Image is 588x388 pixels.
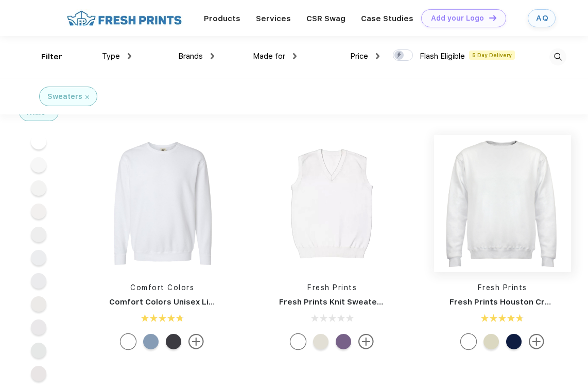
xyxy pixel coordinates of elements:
[264,135,401,272] img: func=resize&h=266
[178,52,203,61] span: Brands
[102,52,120,61] span: Type
[483,334,499,349] div: Beige
[279,297,401,307] a: Fresh Prints Knit Sweater Vest
[506,334,522,349] div: Navy
[130,283,194,292] a: Comfort Colors
[64,9,185,27] img: fo%20logo%202.webp
[313,334,328,349] div: Beige with White
[94,135,231,272] img: func=resize&h=266
[336,334,351,349] div: Plaid
[128,53,131,59] img: dropdown.png
[449,297,556,307] a: Fresh Prints Houston Crew
[256,14,291,23] a: Services
[109,297,366,307] a: Comfort Colors Unisex Lightweight Cotton Crewneck Sweatshirt
[211,53,214,59] img: dropdown.png
[166,334,181,349] div: Black
[41,51,62,63] div: Filter
[293,53,297,59] img: dropdown.png
[290,334,306,349] div: White
[204,14,240,23] a: Products
[549,48,566,65] img: desktop_search.svg
[478,283,527,292] a: Fresh Prints
[469,50,515,60] span: 5 Day Delivery
[420,52,465,61] span: Flash Eligible
[350,52,368,61] span: Price
[188,334,204,349] img: more.svg
[536,14,547,23] div: AQ
[253,52,285,61] span: Made for
[461,334,476,349] div: White
[120,334,136,349] div: White
[47,91,82,102] div: Sweaters
[143,334,159,349] div: Blue Jean
[358,334,374,349] img: more.svg
[529,334,544,349] img: more.svg
[431,14,484,23] div: Add your Logo
[376,53,379,59] img: dropdown.png
[306,14,345,23] a: CSR Swag
[85,95,89,99] img: filter_cancel.svg
[307,283,357,292] a: Fresh Prints
[489,15,496,21] img: DT
[434,135,571,272] img: func=resize&h=266
[528,9,556,27] a: AQ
